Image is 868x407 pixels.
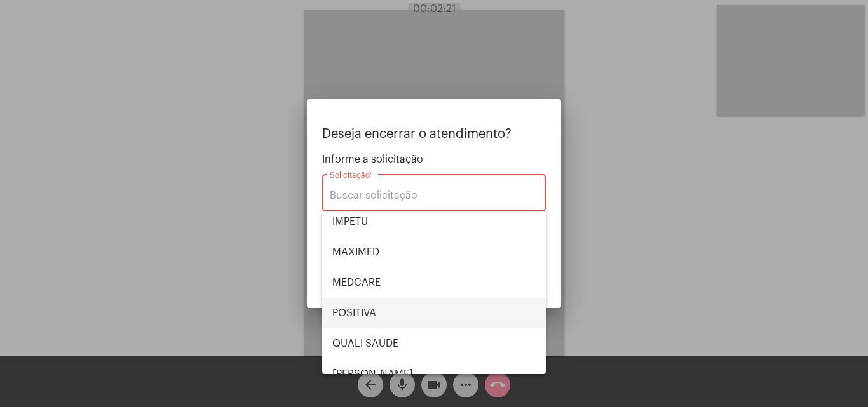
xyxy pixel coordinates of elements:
[332,359,536,389] span: [PERSON_NAME]
[332,237,536,267] span: MAXIMED
[322,154,546,165] span: Informe a solicitação
[332,298,536,328] span: POSITIVA
[322,127,546,141] p: Deseja encerrar o atendimento?
[330,190,538,201] input: Buscar solicitação
[332,206,536,237] span: IMPETU
[332,267,536,298] span: MEDCARE
[332,328,536,359] span: QUALI SAÚDE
